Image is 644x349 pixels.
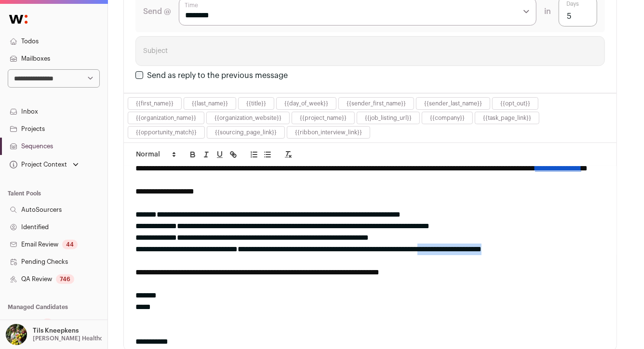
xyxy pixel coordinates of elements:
span: in [544,6,551,17]
button: {{organization_name}} [136,114,196,122]
button: {{company}} [430,114,465,122]
button: {{sender_first_name}} [347,100,406,107]
button: {{organization_website}} [215,114,282,122]
button: {{day_of_week}} [284,100,328,107]
img: Wellfound [4,10,33,29]
button: {{job_listing_url}} [365,114,412,122]
label: Send @ [143,6,171,17]
button: {{ribbon_interview_link}} [295,129,362,136]
button: {{last_name}} [192,100,228,107]
button: {{opt_out}} [500,100,530,107]
div: 746 [56,274,74,284]
input: Subject [135,36,605,66]
button: {{sourcing_page_link}} [215,129,277,136]
p: Tils Kneepkens [33,327,79,335]
div: 3 [42,319,53,328]
div: Project Context [8,161,67,168]
button: Open dropdown [4,324,104,345]
img: 6689865-medium_jpg [6,324,27,345]
button: {{sender_last_name}} [424,100,482,107]
button: Open dropdown [8,158,80,171]
button: {{first_name}} [136,100,174,107]
button: {{title}} [246,100,266,107]
button: {{opportunity_match}} [136,129,197,136]
button: {{project_name}} [300,114,347,122]
div: 44 [62,240,78,249]
label: Send as reply to the previous message [147,72,288,79]
p: [PERSON_NAME] Healthcare [33,335,112,342]
button: {{task_page_link}} [483,114,531,122]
